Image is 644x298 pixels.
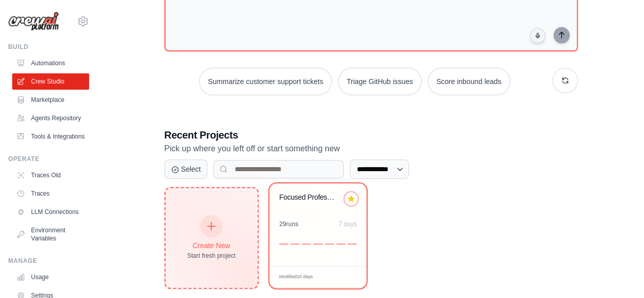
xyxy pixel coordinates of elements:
[12,92,89,108] a: Marketplace
[313,243,322,245] div: Day 4: 0 executions
[428,68,510,95] button: Score inbound leads
[290,243,299,245] div: Day 2: 0 executions
[279,220,298,228] div: 29 run s
[279,273,313,280] span: Modified 10 days
[12,55,89,71] a: Automations
[12,269,89,285] a: Usage
[12,73,89,90] a: Crew Studio
[12,110,89,126] a: Agents Repository
[12,204,89,220] a: LLM Connections
[339,220,357,228] div: 7 days
[345,193,356,204] button: Remove from favorites
[324,243,333,245] div: Day 5: 0 executions
[8,12,59,32] img: Logo
[164,159,208,179] button: Select
[164,128,578,142] h3: Recent Projects
[338,68,422,95] button: Triage GitHub issues
[187,252,236,260] div: Start fresh project
[12,167,89,183] a: Traces Old
[279,243,288,245] div: Day 1: 0 executions
[12,185,89,202] a: Traces
[341,273,349,281] span: Edit
[187,240,236,251] div: Create New
[8,257,89,265] div: Manage
[199,68,331,95] button: Summarize customer support tickets
[8,43,89,51] div: Build
[12,128,89,145] a: Tools & Integrations
[552,68,578,93] button: Get new suggestions
[336,243,345,245] div: Day 6: 0 executions
[347,243,356,245] div: Day 7: 0 executions
[164,142,578,155] p: Pick up where you left off or start something new
[301,243,311,245] div: Day 3: 0 executions
[279,232,357,245] div: Activity over last 7 days
[12,222,89,247] a: Environment Variables
[8,155,89,163] div: Operate
[530,28,545,43] button: Click to speak your automation idea
[279,193,341,202] div: Focused Professional Beverage Training System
